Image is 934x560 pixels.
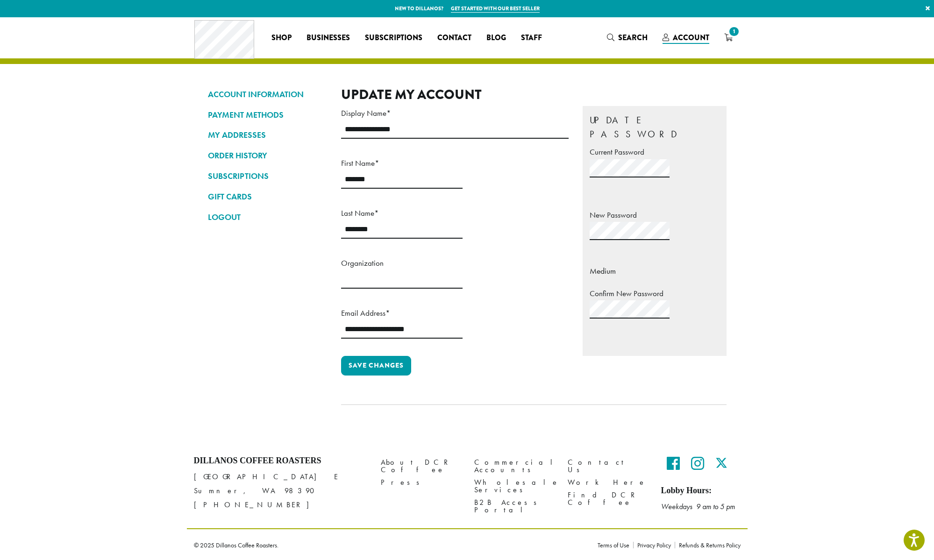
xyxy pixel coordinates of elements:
[661,502,735,511] em: Weekdays 9 am to 5 pm
[673,32,709,43] span: Account
[341,306,463,320] label: Email Address
[599,30,655,45] a: Search
[474,456,554,476] a: Commercial Accounts
[590,113,720,141] legend: Update Password
[568,456,647,476] a: Contact Us
[208,168,327,184] a: SUBSCRIPTIONS
[341,206,463,220] label: Last Name
[271,32,292,44] span: Shop
[208,209,327,225] a: LOGOUT
[590,286,720,301] label: Confirm New Password
[341,256,463,270] label: Organization
[365,32,422,44] span: Subscriptions
[208,189,327,205] a: GIFT CARDS
[727,25,740,38] span: 1
[381,456,460,476] a: About DCR Coffee
[341,86,727,103] h2: Update My Account
[598,542,633,548] a: Terms of Use
[341,106,569,121] label: Display Name
[618,32,648,43] span: Search
[307,32,350,44] span: Businesses
[451,5,540,13] a: Get started with our best seller
[194,456,367,466] h4: Dillanos Coffee Roasters
[208,148,327,163] a: ORDER HISTORY
[590,208,720,222] label: New Password
[521,32,542,44] span: Staff
[208,127,327,143] a: MY ADDRESSES
[208,107,327,123] a: PAYMENT METHODS
[264,30,299,45] a: Shop
[633,542,675,548] a: Privacy Policy
[474,496,554,517] a: B2B Access Portal
[208,86,327,102] a: ACCOUNT INFORMATION
[474,476,554,496] a: Wholesale Services
[341,356,411,376] button: Save changes
[675,542,741,548] a: Refunds & Returns Policy
[513,30,549,45] a: Staff
[590,145,720,159] label: Current Password
[661,486,741,496] h5: Lobby Hours:
[341,156,463,170] label: First Name
[208,86,327,419] nav: Account pages
[381,476,460,489] a: Press
[194,470,367,512] p: [GEOGRAPHIC_DATA] E Sumner, WA 98390 [PHONE_NUMBER]
[437,32,471,44] span: Contact
[590,263,720,279] div: Medium
[194,542,584,548] p: © 2025 Dillanos Coffee Roasters.
[568,489,647,509] a: Find DCR Coffee
[568,476,647,489] a: Work Here
[486,32,506,44] span: Blog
